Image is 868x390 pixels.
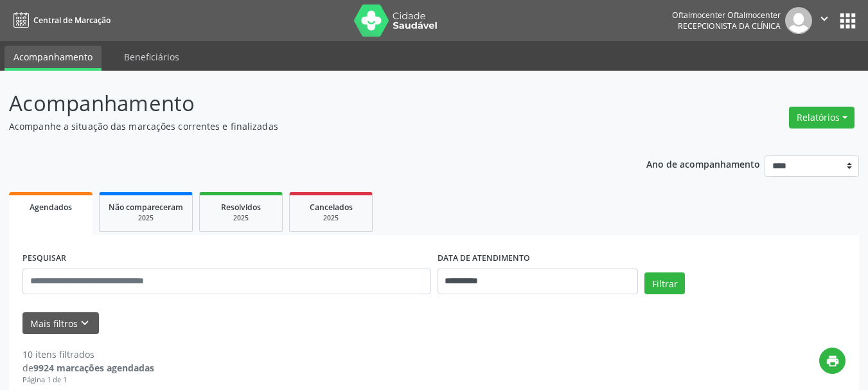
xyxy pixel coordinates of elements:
img: img [785,7,812,34]
button: apps [837,10,859,32]
i: print [826,354,840,368]
strong: 9924 marcações agendadas [33,362,154,374]
div: Página 1 de 1 [22,375,154,386]
div: de [22,361,154,375]
div: 10 itens filtrados [22,348,154,361]
button: Filtrar [644,272,685,294]
button:  [812,7,837,34]
a: Beneficiários [115,46,188,68]
label: DATA DE ATENDIMENTO [438,249,530,269]
button: Mais filtroskeyboard_arrow_down [22,312,99,335]
span: Central de Marcação [33,15,111,26]
i:  [817,12,831,26]
p: Acompanhamento [9,87,604,120]
div: 2025 [109,213,183,223]
span: Não compareceram [109,202,183,213]
a: Central de Marcação [9,10,111,31]
span: Cancelados [310,202,353,213]
div: Oftalmocenter Oftalmocenter [672,10,781,21]
span: Recepcionista da clínica [678,21,781,31]
p: Acompanhe a situação das marcações correntes e finalizadas [9,120,604,133]
span: Agendados [30,202,72,213]
button: print [819,348,846,374]
p: Ano de acompanhamento [646,155,760,172]
i: keyboard_arrow_down [78,316,92,330]
a: Acompanhamento [4,46,102,71]
div: 2025 [209,213,273,223]
div: 2025 [299,213,363,223]
button: Relatórios [789,107,855,129]
label: PESQUISAR [22,249,66,269]
span: Resolvidos [221,202,261,213]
